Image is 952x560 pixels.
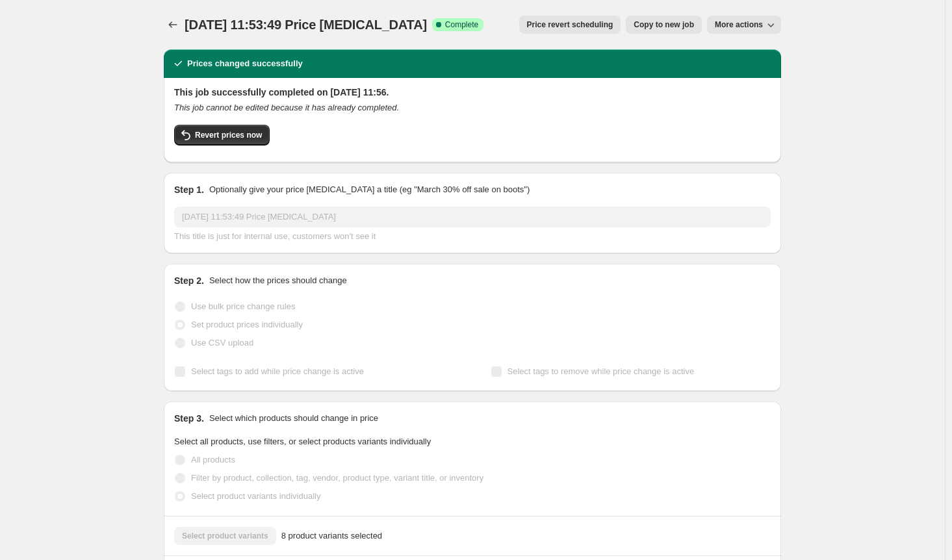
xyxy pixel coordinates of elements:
button: Price change jobs [164,16,182,34]
p: Select which products should change in price [209,412,378,425]
p: Select how the prices should change [209,274,347,287]
span: Complete [445,19,478,30]
span: All products [191,455,235,465]
button: Copy to new job [626,16,702,34]
span: Set product prices individually [191,320,303,329]
span: More actions [715,19,763,30]
span: [DATE] 11:53:49 Price [MEDICAL_DATA] [185,18,427,32]
span: Copy to new job [634,19,694,30]
span: Select all products, use filters, or select products variants individually [174,437,431,446]
span: Price revert scheduling [527,19,613,30]
button: More actions [707,16,781,34]
h2: This job successfully completed on [DATE] 11:56. [174,86,771,99]
button: Price revert scheduling [519,16,621,34]
span: This title is just for internal use, customers won't see it [174,231,376,241]
h2: Prices changed successfully [187,57,303,70]
span: Filter by product, collection, tag, vendor, product type, variant title, or inventory [191,473,483,483]
button: Revert prices now [174,125,270,146]
p: Optionally give your price [MEDICAL_DATA] a title (eg "March 30% off sale on boots") [209,183,530,196]
i: This job cannot be edited because it has already completed. [174,103,399,112]
span: Select tags to add while price change is active [191,366,364,376]
span: Use bulk price change rules [191,301,295,311]
h2: Step 3. [174,412,204,425]
span: Revert prices now [195,130,262,140]
input: 30% off holiday sale [174,207,771,227]
span: Select tags to remove while price change is active [508,366,695,376]
span: Select product variants individually [191,491,320,501]
span: 8 product variants selected [281,529,382,542]
h2: Step 1. [174,183,204,196]
span: Use CSV upload [191,338,253,348]
h2: Step 2. [174,274,204,287]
